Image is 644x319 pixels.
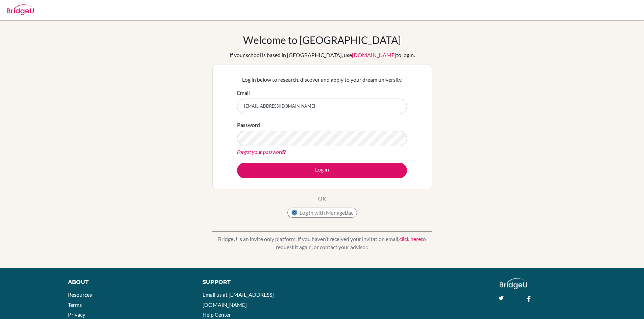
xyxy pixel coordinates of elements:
[287,208,357,218] button: Log in with ManageBac
[68,291,92,298] a: Resources
[68,311,85,318] a: Privacy
[352,52,396,58] a: [DOMAIN_NAME]
[7,4,34,15] img: Bridge-U
[202,311,231,318] a: Help Center
[68,278,187,286] div: About
[212,235,432,251] p: BridgeU is an invite only platform. If you haven’t received your invitation email, to request it ...
[237,163,407,178] button: Log in
[318,194,326,203] p: OR
[230,51,415,59] div: If your school is based in [GEOGRAPHIC_DATA], use to login.
[500,278,527,289] img: logo_white@2x-f4f0deed5e89b7ecb1c2cc34c3e3d731f90f0f143d5ea2071677605dd97b5244.png
[68,301,82,308] a: Terms
[202,278,314,286] div: Support
[237,76,407,84] p: Log in below to research, discover and apply to your dream university.
[237,121,260,129] label: Password
[202,291,274,308] a: Email us at [EMAIL_ADDRESS][DOMAIN_NAME]
[237,89,250,97] label: Email
[399,236,421,242] a: click here
[237,149,286,155] a: Forgot your password?
[243,34,401,46] h1: Welcome to [GEOGRAPHIC_DATA]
